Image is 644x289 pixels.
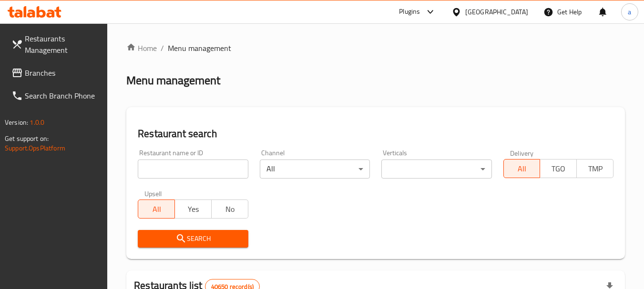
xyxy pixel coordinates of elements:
span: Menu management [168,42,231,54]
span: Restaurants Management [25,33,100,56]
a: Support.OpsPlatform [5,142,65,154]
button: Yes [174,199,212,219]
button: All [138,199,175,219]
span: TGO [544,162,573,176]
span: a [628,7,631,17]
button: Search [138,230,248,248]
label: Upsell [144,190,162,197]
div: ​ [381,159,491,179]
span: TMP [581,162,610,176]
span: Search [145,233,240,245]
div: All [260,159,370,179]
nav: breadcrumb [126,42,625,54]
div: [GEOGRAPHIC_DATA] [465,7,528,17]
li: / [161,42,164,54]
span: Yes [179,202,208,216]
span: Branches [25,67,100,79]
span: Search Branch Phone [25,90,100,101]
span: No [215,202,245,216]
span: Get support on: [5,132,49,145]
span: All [142,202,171,216]
a: Restaurants Management [4,27,108,61]
span: Version: [5,116,28,129]
button: No [211,199,248,219]
a: Branches [4,61,108,84]
button: TMP [576,159,613,178]
a: Home [126,42,157,54]
span: All [508,162,537,176]
h2: Menu management [126,73,220,88]
a: Search Branch Phone [4,84,108,107]
input: Search for restaurant name or ID.. [138,159,248,179]
button: All [503,159,541,178]
div: Plugins [399,6,420,18]
span: 1.0.0 [30,116,44,129]
button: TGO [540,159,577,178]
h2: Restaurant search [138,127,613,141]
label: Delivery [510,149,534,156]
